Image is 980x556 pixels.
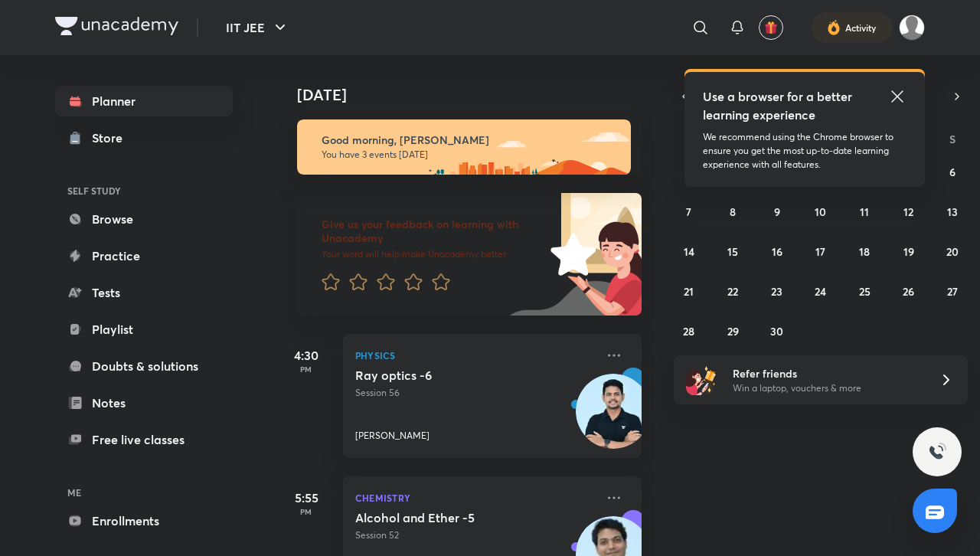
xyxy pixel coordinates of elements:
p: Session 52 [355,528,596,542]
h6: Give us your feedback on learning with Unacademy [322,217,545,245]
a: Enrollments [55,505,233,536]
button: September 25, 2025 [852,279,877,303]
button: September 15, 2025 [720,239,745,263]
img: Company Logo [55,17,178,35]
a: Doubts & solutions [55,351,233,381]
button: September 18, 2025 [852,239,877,263]
button: September 12, 2025 [897,199,921,224]
button: September 29, 2025 [720,319,745,343]
button: September 23, 2025 [765,279,789,303]
button: September 8, 2025 [720,199,745,224]
p: Chemistry [355,489,596,507]
a: Playlist [55,314,233,345]
abbr: September 7, 2025 [686,204,691,219]
a: Practice [55,240,233,271]
a: Store [55,123,233,153]
img: feedback_image [498,193,642,316]
abbr: September 6, 2025 [949,165,955,179]
img: ttu [928,443,946,461]
button: September 21, 2025 [677,279,701,303]
img: morning [297,119,631,175]
a: Planner [55,86,233,116]
p: Session 56 [355,386,596,400]
h5: Alcohol and Ether -5 [355,510,546,525]
a: Free live classes [55,424,233,455]
abbr: September 17, 2025 [815,244,825,259]
h5: 4:30 [276,346,337,365]
a: Browse [55,204,233,234]
button: September 26, 2025 [897,279,921,303]
abbr: September 16, 2025 [772,244,782,259]
button: September 16, 2025 [765,239,789,263]
abbr: September 9, 2025 [774,204,780,219]
button: September 27, 2025 [940,279,965,303]
abbr: September 30, 2025 [770,324,783,339]
button: September 10, 2025 [808,199,833,224]
img: Tilak Soneji [899,15,925,41]
button: IIT JEE [217,12,299,43]
abbr: September 18, 2025 [859,244,870,259]
button: September 11, 2025 [852,199,877,224]
h5: Ray optics -6 [355,368,546,383]
p: [PERSON_NAME] [355,429,430,443]
abbr: September 29, 2025 [727,324,739,339]
a: Company Logo [55,17,178,39]
abbr: September 28, 2025 [683,324,694,339]
button: avatar [759,15,783,40]
abbr: September 22, 2025 [727,284,738,299]
p: We recommend using the Chrome browser to ensure you get the most up-to-date learning experience w... [703,130,906,172]
div: Store [92,129,132,147]
p: PM [276,365,337,374]
abbr: September 23, 2025 [771,284,782,299]
button: September 30, 2025 [765,319,789,343]
abbr: Saturday [949,132,955,146]
abbr: September 15, 2025 [727,244,738,259]
img: referral [686,365,717,395]
abbr: September 10, 2025 [815,204,826,219]
abbr: September 8, 2025 [730,204,736,219]
h6: Refer friends [733,365,921,381]
h4: [DATE] [297,86,657,104]
a: Notes [55,388,233,418]
abbr: September 19, 2025 [903,244,914,259]
p: Win a laptop, vouchers & more [733,381,921,395]
h5: 5:55 [276,489,337,507]
h6: Good morning, [PERSON_NAME] [322,133,617,147]
button: September 14, 2025 [677,239,701,263]
img: activity [827,18,841,37]
abbr: September 14, 2025 [684,244,694,259]
abbr: September 24, 2025 [815,284,826,299]
button: September 6, 2025 [940,159,965,184]
abbr: September 26, 2025 [903,284,914,299]
button: September 24, 2025 [808,279,833,303]
p: PM [276,507,337,516]
button: September 9, 2025 [765,199,789,224]
abbr: September 11, 2025 [860,204,869,219]
a: Tests [55,277,233,308]
abbr: September 12, 2025 [903,204,913,219]
abbr: September 27, 2025 [947,284,958,299]
button: September 22, 2025 [720,279,745,303]
button: September 7, 2025 [677,199,701,224]
button: September 20, 2025 [940,239,965,263]
h6: ME [55,479,233,505]
h5: Use a browser for a better learning experience [703,87,855,124]
button: September 19, 2025 [897,239,921,263]
p: Physics [355,346,596,365]
img: avatar [764,21,778,34]
abbr: September 21, 2025 [684,284,694,299]
abbr: September 13, 2025 [947,204,958,219]
p: Your word will help make Unacademy better [322,248,545,260]
button: September 28, 2025 [677,319,701,343]
button: September 17, 2025 [808,239,833,263]
h6: SELF STUDY [55,178,233,204]
abbr: September 20, 2025 [946,244,959,259]
abbr: September 25, 2025 [859,284,871,299]
p: You have 3 events [DATE] [322,149,617,161]
button: September 13, 2025 [940,199,965,224]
